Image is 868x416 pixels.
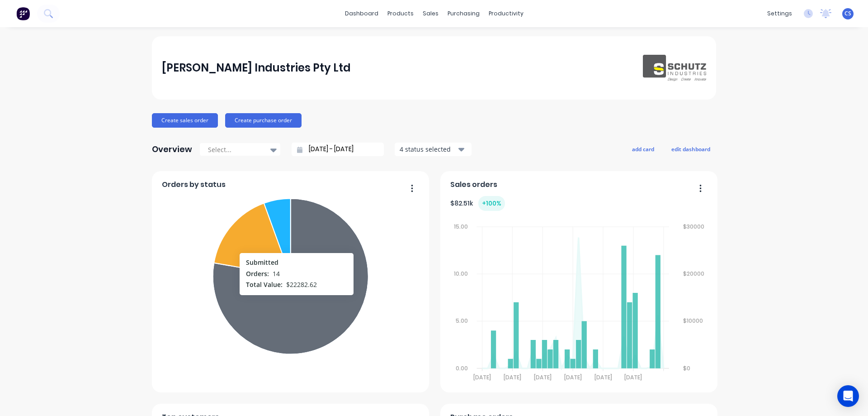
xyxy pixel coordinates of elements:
div: sales [418,7,443,20]
tspan: $30000 [683,223,704,230]
div: $ 82.51k [450,196,505,211]
tspan: 5.00 [455,317,467,325]
div: Overview [152,140,192,158]
div: 4 status selected [400,144,457,154]
button: Create sales order [152,113,218,128]
span: Orders by status [162,179,226,190]
tspan: [DATE] [625,373,642,381]
tspan: 10.00 [453,270,467,277]
tspan: [DATE] [564,373,582,381]
div: + 100 % [478,196,505,211]
tspan: 15.00 [453,223,467,230]
div: productivity [484,7,528,20]
tspan: $0 [683,364,690,372]
tspan: [DATE] [473,373,491,381]
div: [PERSON_NAME] Industries Pty Ltd [162,59,351,77]
div: Open Intercom Messenger [837,385,859,407]
button: add card [626,143,660,155]
img: Factory [16,7,30,20]
a: dashboard [340,7,383,20]
div: products [383,7,418,20]
tspan: $20000 [683,270,704,277]
div: purchasing [443,7,484,20]
div: settings [763,7,797,20]
tspan: [DATE] [504,373,521,381]
button: 4 status selected [395,143,472,156]
img: Schutz Industries Pty Ltd [643,55,706,81]
tspan: $10000 [683,317,703,325]
span: Sales orders [450,179,497,190]
span: CS [844,10,851,18]
tspan: 0.00 [455,364,467,372]
button: Create purchase order [225,113,302,128]
tspan: [DATE] [534,373,552,381]
button: edit dashboard [665,143,716,155]
tspan: [DATE] [594,373,612,381]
